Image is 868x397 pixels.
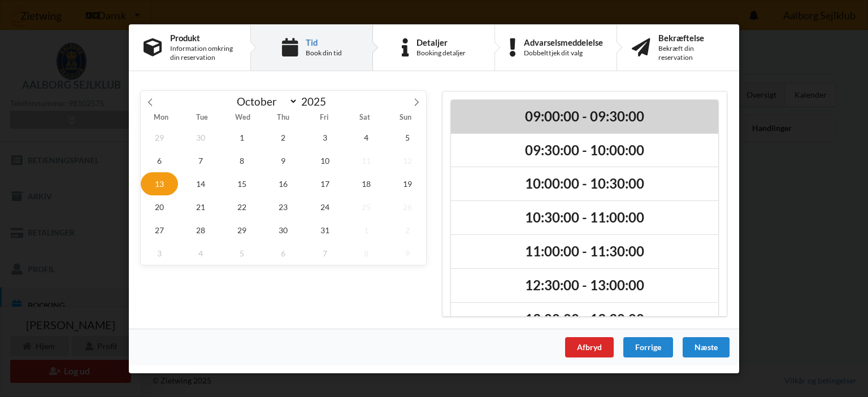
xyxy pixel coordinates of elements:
[348,149,385,172] span: October 11, 2025
[348,195,385,218] span: October 25, 2025
[182,241,219,264] span: November 4, 2025
[459,209,710,226] h2: 10:30:00 - 11:00:00
[182,125,219,149] span: September 30, 2025
[459,175,710,193] h2: 10:00:00 - 10:30:00
[265,218,302,241] span: October 30, 2025
[385,114,426,121] span: Sun
[459,311,710,328] h2: 13:00:00 - 13:30:00
[459,277,710,294] h2: 12:30:00 - 13:00:00
[623,337,673,357] div: Forrige
[170,33,236,42] div: Produkt
[658,44,724,62] div: Bekræft din reservation
[306,195,344,218] span: October 24, 2025
[306,172,344,195] span: October 17, 2025
[306,241,344,264] span: November 7, 2025
[223,172,261,195] span: October 15, 2025
[459,107,710,125] h2: 09:00:00 - 09:30:00
[182,172,219,195] span: October 14, 2025
[265,149,302,172] span: October 9, 2025
[141,149,178,172] span: October 6, 2025
[389,149,426,172] span: October 12, 2025
[181,114,222,121] span: Tue
[348,172,385,195] span: October 18, 2025
[389,241,426,264] span: November 9, 2025
[348,125,385,149] span: October 4, 2025
[389,218,426,241] span: November 2, 2025
[223,195,261,218] span: October 22, 2025
[141,218,178,241] span: October 27, 2025
[683,337,730,357] div: Næste
[658,33,724,42] div: Bekræftelse
[232,94,298,108] select: Month
[306,49,342,58] div: Book din tid
[223,241,261,264] span: November 5, 2025
[306,149,344,172] span: October 10, 2025
[223,149,261,172] span: October 8, 2025
[306,37,342,46] div: Tid
[416,49,466,58] div: Booking detaljer
[265,241,302,264] span: November 6, 2025
[298,95,335,108] input: Year
[304,114,345,121] span: Fri
[345,114,385,121] span: Sat
[265,125,302,149] span: October 2, 2025
[170,44,236,62] div: Information omkring din reservation
[265,195,302,218] span: October 23, 2025
[263,114,303,121] span: Thu
[565,337,614,357] div: Afbryd
[459,141,710,159] h2: 09:30:00 - 10:00:00
[222,114,263,121] span: Wed
[141,114,181,121] span: Mon
[524,49,603,58] div: Dobbelttjek dit valg
[182,149,219,172] span: October 7, 2025
[306,218,344,241] span: October 31, 2025
[141,195,178,218] span: October 20, 2025
[141,125,178,149] span: September 29, 2025
[223,218,261,241] span: October 29, 2025
[223,125,261,149] span: October 1, 2025
[416,37,466,46] div: Detaljer
[182,195,219,218] span: October 21, 2025
[459,243,710,260] h2: 11:00:00 - 11:30:00
[265,172,302,195] span: October 16, 2025
[524,37,603,46] div: Advarselsmeddelelse
[348,218,385,241] span: November 1, 2025
[141,172,178,195] span: October 13, 2025
[389,125,426,149] span: October 5, 2025
[389,195,426,218] span: October 26, 2025
[141,241,178,264] span: November 3, 2025
[306,125,344,149] span: October 3, 2025
[348,241,385,264] span: November 8, 2025
[182,218,219,241] span: October 28, 2025
[389,172,426,195] span: October 19, 2025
